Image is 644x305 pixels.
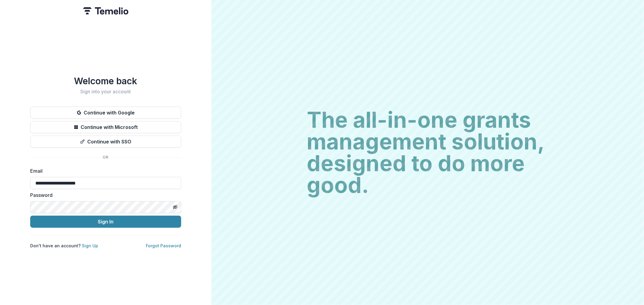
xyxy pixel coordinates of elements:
[146,243,181,248] a: Forgot Password
[30,167,178,175] label: Email
[83,7,128,14] img: Temelio
[30,121,181,133] button: Continue with Microsoft
[30,191,178,199] label: Password
[30,107,181,119] button: Continue with Google
[30,89,181,95] h2: Sign into your account
[30,136,181,148] button: Continue with SSO
[30,242,98,249] p: Don't have an account?
[82,243,98,248] a: Sign Up
[30,216,181,228] button: Sign In
[30,75,181,86] h1: Welcome back
[170,202,180,212] button: Toggle password visibility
